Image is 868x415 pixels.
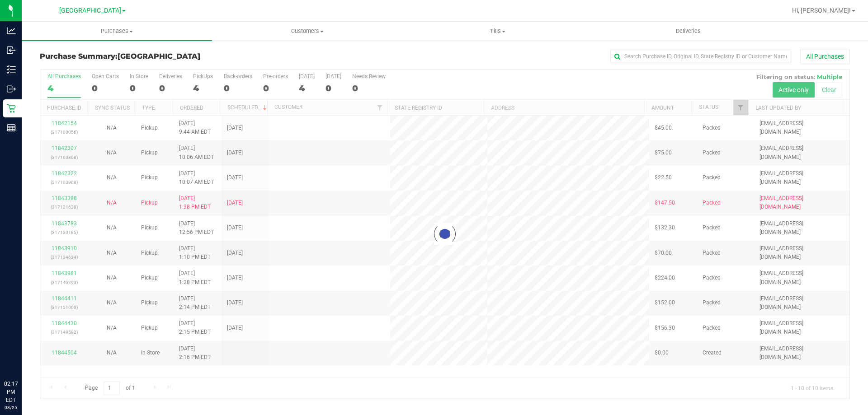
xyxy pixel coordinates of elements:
button: All Purchases [800,49,850,64]
inline-svg: Inventory [7,65,16,74]
inline-svg: Outbound [7,84,16,93]
span: [GEOGRAPHIC_DATA] [59,7,121,14]
span: Deliveries [664,27,713,35]
h3: Purchase Summary: [40,52,310,61]
inline-svg: Inbound [7,46,16,55]
a: Deliveries [593,22,783,41]
span: Hi, [PERSON_NAME]! [792,7,851,14]
a: Customers [212,22,402,41]
p: 02:17 PM EDT [4,380,18,404]
span: Tills [403,27,592,35]
inline-svg: Analytics [7,26,16,35]
input: Search Purchase ID, Original ID, State Registry ID or Customer Name... [610,50,791,63]
inline-svg: Retail [7,104,16,113]
inline-svg: Reports [7,123,16,132]
iframe: Resource center [9,343,36,370]
span: Purchases [22,27,212,35]
a: Purchases [22,22,212,41]
span: Customers [212,27,402,35]
p: 08/25 [4,404,18,411]
span: [GEOGRAPHIC_DATA] [118,52,200,61]
a: Tills [402,22,593,41]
